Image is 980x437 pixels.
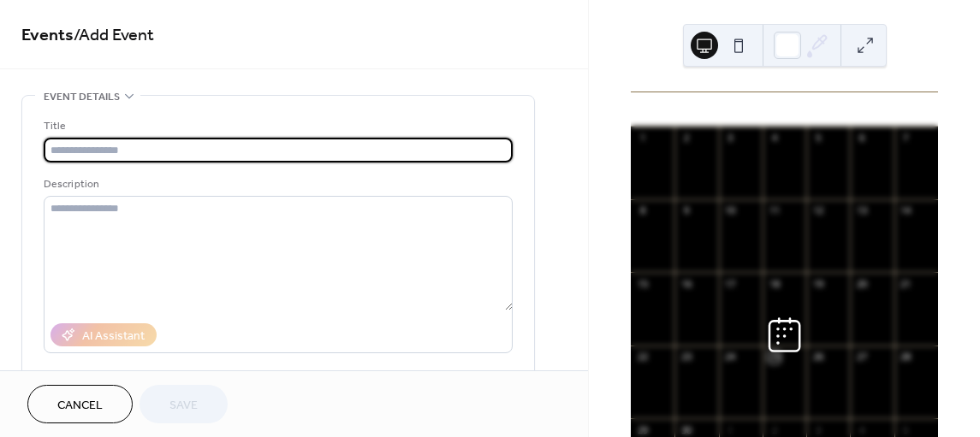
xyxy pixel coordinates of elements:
div: 4 [768,132,781,145]
div: 10 [724,204,737,217]
div: 3 [811,423,824,436]
div: 23 [680,351,692,363]
button: Cancel [27,385,133,423]
div: 9 [680,204,692,217]
div: 17 [724,277,737,290]
a: Events [21,19,74,52]
div: 2 [680,132,692,145]
div: 21 [900,277,912,290]
div: 30 [680,423,692,436]
span: Cancel [57,397,103,415]
div: 19 [811,277,824,290]
div: 1 [724,423,737,436]
div: Mon [644,92,685,127]
span: / Add Event [74,19,154,52]
div: 24 [724,351,737,363]
div: 25 [768,351,781,363]
span: Event details [44,88,120,106]
div: 28 [900,351,912,363]
div: 26 [811,351,824,363]
div: 7 [900,132,912,145]
div: 13 [855,204,868,217]
div: 5 [900,423,912,436]
div: Sun [884,92,924,127]
div: Sat [845,92,885,127]
div: 22 [636,351,649,363]
div: 5 [811,132,824,145]
div: Wed [724,92,764,127]
div: 6 [855,132,868,145]
div: Description [44,175,509,193]
div: 27 [855,351,868,363]
div: 14 [900,204,912,217]
div: 16 [680,277,692,290]
div: 11 [768,204,781,217]
div: 20 [855,277,868,290]
div: 3 [724,132,737,145]
div: 18 [768,277,781,290]
div: Title [44,117,509,135]
div: 15 [636,277,649,290]
div: 8 [636,204,649,217]
div: 29 [636,423,649,436]
div: 1 [636,132,649,145]
div: Tue [685,92,725,127]
div: Thu [764,92,805,127]
div: 2 [768,423,781,436]
div: 4 [855,423,868,436]
div: 12 [811,204,824,217]
div: Fri [805,92,845,127]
